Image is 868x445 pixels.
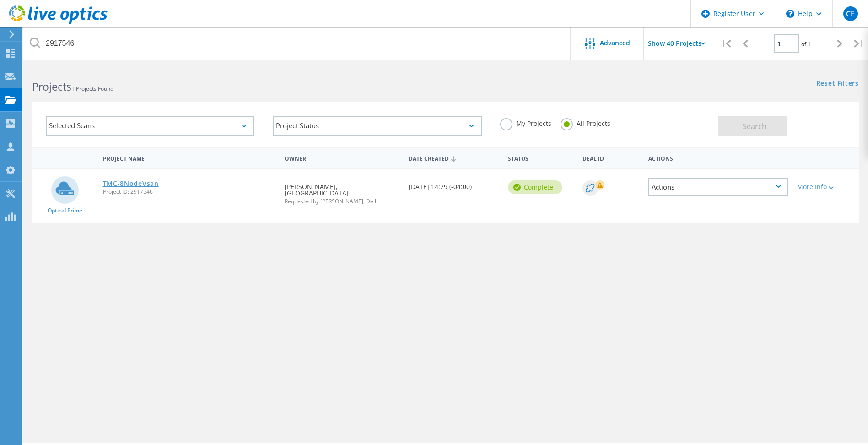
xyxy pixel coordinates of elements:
[500,118,551,127] label: My Projects
[578,149,644,166] div: Deal Id
[648,178,788,196] div: Actions
[600,40,630,46] span: Advanced
[503,149,578,166] div: Status
[273,116,481,136] div: Project Status
[98,149,280,166] div: Project Name
[23,27,571,60] input: Search projects by name, owner, ID, company, etc
[32,79,71,94] b: Projects
[717,27,736,60] div: |
[46,116,254,136] div: Selected Scans
[816,80,859,88] a: Reset Filters
[846,10,855,17] span: CF
[280,149,404,166] div: Owner
[849,27,868,60] div: |
[71,85,113,92] span: 1 Projects Found
[644,149,793,166] div: Actions
[103,189,276,195] span: Project ID: 2917546
[561,118,610,127] label: All Projects
[797,184,854,190] div: More Info
[280,169,404,213] div: [PERSON_NAME], [GEOGRAPHIC_DATA]
[48,208,82,213] span: Optical Prime
[801,40,811,48] span: of 1
[508,180,562,194] div: Complete
[103,180,159,187] a: TMC-8NodeVsan
[718,116,787,136] button: Search
[285,199,399,204] span: Requested by [PERSON_NAME], Dell
[404,169,503,199] div: [DATE] 14:29 (-04:00)
[9,19,108,26] a: Live Optics Dashboard
[786,10,794,18] svg: \n
[404,149,503,167] div: Date Created
[743,121,766,131] span: Search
